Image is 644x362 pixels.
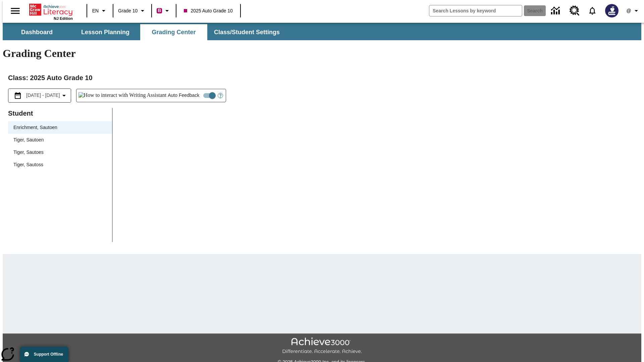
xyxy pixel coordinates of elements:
[13,136,107,143] span: Tiger, Sautoen
[209,24,285,40] button: Class/Student Settings
[8,108,112,119] p: Student
[154,5,174,17] button: Boost Class color is violet red. Change class color
[26,92,60,99] span: [DATE] - [DATE]
[29,3,73,16] a: Home
[60,92,68,100] svg: Collapse Date Range Filter
[158,6,161,15] span: B
[29,2,73,20] div: Home
[3,47,641,60] h1: Grading Center
[3,23,641,40] div: SubNavbar
[8,159,112,171] div: Tiger, Sautoss
[11,92,68,100] button: Select the date range menu item
[566,2,584,20] a: Resource Center, Will open in new tab
[547,2,566,20] a: Data Center
[626,7,631,14] span: @
[13,124,107,131] span: Enrichment, Sautoen
[184,7,232,14] span: 2025 Auto Grade 10
[168,92,199,99] span: Auto Feedback
[89,5,111,17] button: Language: EN, Select a language
[282,338,362,355] img: Achieve3000 Differentiate Accelerate Achieve
[140,24,207,40] button: Grading Center
[8,134,112,146] div: Tiger, Sautoen
[3,24,70,40] button: Dashboard
[54,16,73,20] span: NJ Edition
[8,146,112,159] div: Tiger, Sautoes
[623,5,644,17] button: Profile/Settings
[13,149,107,156] span: Tiger, Sautoes
[13,161,107,168] span: Tiger, Sautoss
[215,89,226,102] button: Open Help for Writing Assistant
[118,7,138,14] span: Grade 10
[8,72,636,83] h2: Class : 2025 Auto Grade 10
[34,352,63,357] span: Support Offline
[584,2,601,19] a: Notifications
[429,5,522,16] input: search field
[78,92,167,99] img: How to interact with Writing Assistant
[72,24,139,40] button: Lesson Planning
[601,2,623,19] button: Select a new avatar
[5,1,25,21] button: Open side menu
[92,7,99,14] span: EN
[20,347,68,362] button: Support Offline
[605,4,619,17] img: Avatar
[3,24,286,40] div: SubNavbar
[115,5,149,17] button: Grade: Grade 10, Select a grade
[8,121,112,134] div: Enrichment, Sautoen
